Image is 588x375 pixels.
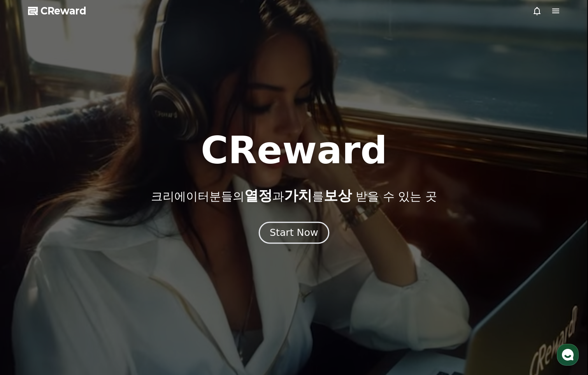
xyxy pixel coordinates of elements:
h1: CReward [201,132,387,169]
a: CReward [28,5,86,17]
span: 홈 [25,259,29,265]
span: 대화 [71,259,81,265]
a: Start Now [260,230,328,237]
a: 홈 [2,247,51,267]
a: 설정 [100,247,149,267]
span: CReward [40,5,86,17]
span: 가치 [284,187,312,203]
span: 설정 [120,259,130,265]
p: 크리에이터분들의 과 를 받을 수 있는 곳 [151,188,437,203]
span: 보상 [324,187,352,203]
span: 열정 [244,187,272,203]
a: 대화 [51,247,100,267]
button: Start Now [259,222,329,244]
div: Start Now [270,226,318,239]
